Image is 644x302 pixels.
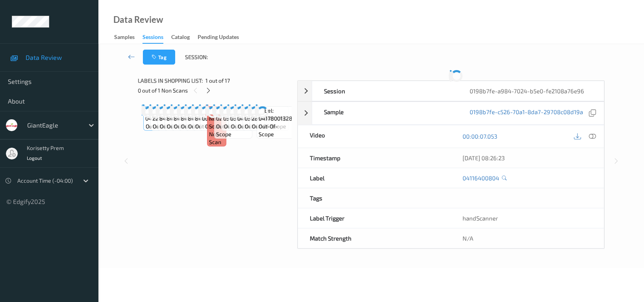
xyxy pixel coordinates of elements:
div: Samples [114,33,135,43]
span: out-of-scope [224,122,258,130]
span: out-of-scope [238,122,272,130]
span: out-of-scope [160,122,194,130]
div: Data Review [113,16,163,24]
a: Sessions [142,32,171,44]
div: 0 out of 1 Non Scans [138,85,291,95]
div: Video [298,125,451,148]
span: 1 out of 17 [205,77,230,85]
div: Match Strength [298,228,451,248]
a: Samples [114,32,142,43]
div: handScanner [451,208,603,228]
div: Tags [298,188,451,208]
div: Sessions [142,33,163,44]
span: out-of-scope [181,122,215,130]
span: out-of-scope [231,122,265,130]
span: out-of-scope [195,122,229,130]
div: Sample0198b7fe-c526-70a1-8da7-29708c08d19a [298,102,604,125]
div: Catalog [171,33,190,43]
span: Session: [185,53,208,61]
div: Session [312,81,458,101]
div: Sample [312,102,458,124]
a: Catalog [171,32,198,43]
span: out-of-scope [174,122,208,130]
span: out-of-scope [188,122,222,130]
a: 00:00:07.053 [463,132,497,140]
span: Label: 04178001328 [259,107,292,122]
div: N/A [451,228,603,248]
a: 0198b7fe-c526-70a1-8da7-29708c08d19a [470,108,583,119]
div: Pending Updates [198,33,239,43]
span: out-of-scope [216,122,250,138]
span: Labels in shopping list: [138,77,203,85]
span: out-of-scope [259,122,292,138]
div: 0198b7fe-a984-7024-b5e0-fe2108a76e96 [458,81,604,101]
a: 04116400804 [463,174,499,182]
div: Label [298,168,451,188]
span: out-of-scope [205,122,239,130]
span: out-of-scope [167,122,201,130]
div: Session0198b7fe-a984-7024-b5e0-fe2108a76e96 [298,81,604,101]
span: non-scan [209,130,224,146]
span: out-of-scope [153,122,187,130]
div: Timestamp [298,148,451,168]
span: out-of-scope [245,122,279,130]
span: out-of-scope [252,122,286,130]
div: [DATE] 08:26:23 [463,154,592,162]
span: out-of-scope [146,122,180,130]
a: Pending Updates [198,32,247,43]
div: Label Trigger [298,208,451,228]
span: Label: Non-Scan [209,107,224,130]
button: Tag [143,50,175,65]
